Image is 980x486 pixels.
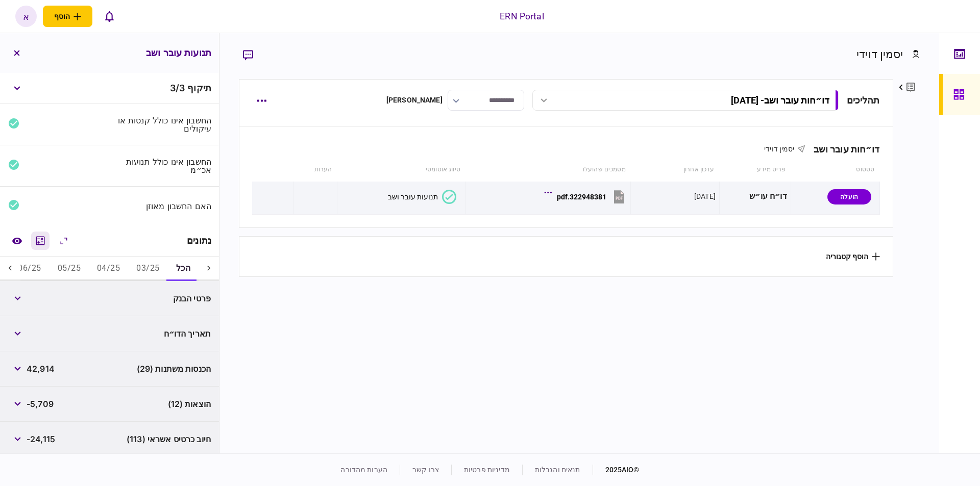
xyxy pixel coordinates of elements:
button: פתח רשימת התראות [99,6,120,27]
div: ERN Portal [500,10,544,23]
th: סטטוס [791,158,879,182]
button: א [15,6,37,27]
button: 04/25 [89,257,128,281]
div: [DATE] [694,191,716,201]
button: מחשבון [31,232,50,250]
div: תנועות עובר ושב [388,193,438,201]
div: פרטי הבנק [114,294,211,302]
span: 42,914 [27,363,55,375]
button: 06/25 [10,257,49,281]
th: פריט מידע [719,158,791,182]
a: תנאים והגבלות [535,466,580,474]
button: תנועות עובר ושב [388,190,456,204]
div: הועלה [827,189,871,204]
button: דו״חות עובר ושב- [DATE] [532,90,839,111]
button: 03/25 [128,257,167,281]
span: 3 / 3 [170,83,185,93]
a: הערות מהדורה [340,466,387,474]
button: 05/25 [50,257,89,281]
div: נתונים [187,236,211,246]
th: מסמכים שהועלו [465,158,631,182]
div: תאריך הדו״ח [114,329,211,338]
div: דו״ח עו״ש [723,185,787,208]
a: מדיניות פרטיות [464,466,510,474]
button: הרחב\כווץ הכל [55,232,73,250]
div: יסמין דוידי [856,46,903,63]
a: השוואה למסמך [8,232,26,250]
div: האם החשבון מאוזן [114,202,212,210]
div: דו״חות עובר ושב - [DATE] [731,95,829,106]
span: הוצאות (12) [168,398,211,410]
h3: תנועות עובר ושב [146,48,211,58]
span: תיקוף [187,83,211,93]
button: פתח תפריט להוספת לקוח [43,6,92,27]
span: הכנסות משתנות (29) [137,363,211,375]
span: -5,709 [27,398,54,410]
div: 322948381.pdf [557,193,606,201]
span: חיוב כרטיס אשראי (113) [127,433,211,445]
th: עדכון אחרון [631,158,720,182]
button: הוסף קטגוריה [826,252,880,261]
button: 322948381.pdf [547,185,627,208]
div: החשבון אינו כולל תנועות אכ״מ [114,158,212,174]
div: דו״חות עובר ושב [805,144,880,155]
div: © 2025 AIO [593,465,640,475]
div: [PERSON_NAME] [386,95,443,106]
div: תהליכים [847,93,880,107]
button: הכל [168,257,199,281]
div: החשבון אינו כולל קנסות או עיקולים [114,116,212,133]
th: סיווג אוטומטי [337,158,465,182]
a: צרו קשר [412,466,439,474]
span: יסמין דוידי [764,145,794,153]
span: -24,115 [27,433,55,445]
th: הערות [293,158,337,182]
